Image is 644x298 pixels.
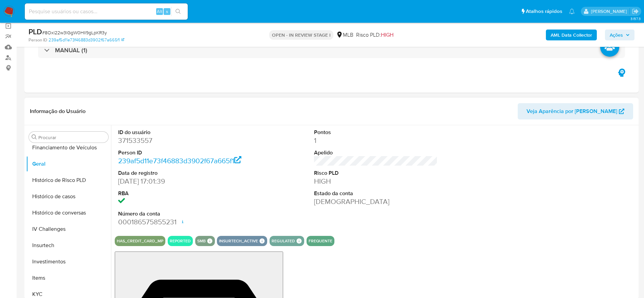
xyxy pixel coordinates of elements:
[26,254,111,270] button: Investimentos
[118,176,242,186] dd: [DATE] 17:01:39
[314,197,438,206] dd: [DEMOGRAPHIC_DATA]
[546,30,597,40] button: AML Data Collector
[527,103,617,119] span: Veja Aparência por [PERSON_NAME]
[118,210,242,218] dt: Número da conta
[32,134,37,140] button: Procurar
[26,221,111,237] button: IV Challenges
[26,237,111,254] button: Insurtech
[610,30,623,40] span: Ações
[26,270,111,286] button: Items
[118,129,242,136] dt: ID do usuário
[49,37,124,43] a: 239af5d11e73f46883d3902f67a665f1
[314,149,438,156] dt: Apelido
[166,8,168,15] span: s
[42,29,107,36] span: # 8Oxl22w3lGgW0HIl9gLpKR3y
[26,172,111,188] button: Histórico de Risco PLD
[38,134,106,141] input: Procurar
[591,8,629,15] p: lucas.santiago@mercadolivre.com
[38,42,625,58] div: MANUAL (1)
[314,129,438,136] dt: Pontos
[26,139,111,156] button: Financiamento de Veículos
[356,31,393,39] span: Risco PLD:
[26,188,111,205] button: Histórico de casos
[630,16,641,21] span: 3.157.3
[526,8,562,15] span: Atalhos rápidos
[118,190,242,197] dt: RBA
[118,217,242,227] dd: 000186575855231
[30,108,86,115] h1: Informação do Usuário
[26,205,111,221] button: Histórico de conversas
[25,7,188,16] input: Pesquise usuários ou casos...
[157,8,162,15] span: Alt
[551,30,592,40] b: AML Data Collector
[569,8,575,14] a: Notificações
[29,37,47,43] b: Person ID
[314,176,438,186] dd: HIGH
[605,30,634,40] button: Ações
[336,31,353,39] div: MLB
[381,31,393,39] span: HIGH
[118,136,242,145] dd: 371533557
[269,30,333,40] p: OPEN - IN REVIEW STAGE I
[314,169,438,177] dt: Risco PLD
[55,46,87,54] h3: MANUAL (1)
[118,169,242,177] dt: Data de registro
[118,149,242,156] dt: Person ID
[518,103,633,119] button: Veja Aparência por [PERSON_NAME]
[26,156,111,172] button: Geral
[632,8,639,15] a: Sair
[118,156,241,166] a: 239af5d11e73f46883d3902f67a665f1
[314,136,438,145] dd: 1
[171,7,185,16] button: search-icon
[314,190,438,197] dt: Estado da conta
[29,26,42,37] b: PLD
